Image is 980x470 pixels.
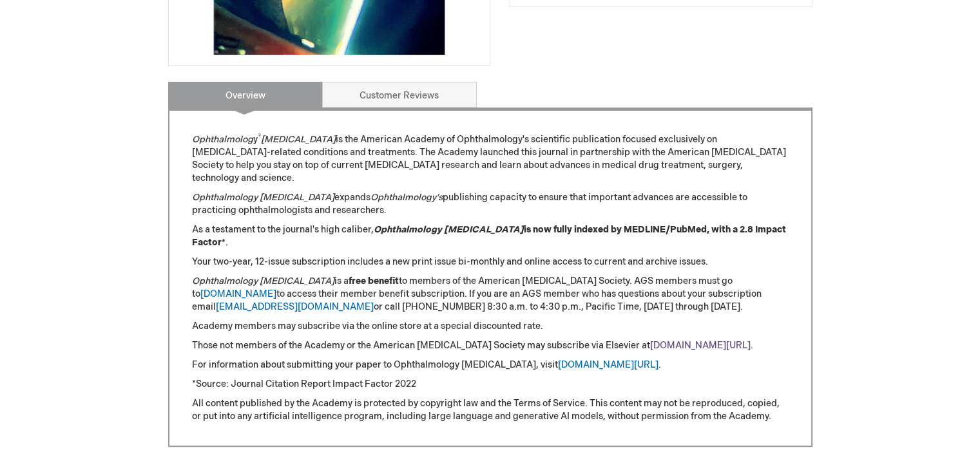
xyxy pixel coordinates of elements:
[322,82,477,108] a: Customer Reviews
[650,340,751,351] a: [DOMAIN_NAME][URL]
[192,320,789,333] p: Academy members may subscribe via the online store at a special discounted rate.
[168,82,323,108] a: Overview
[192,192,334,203] em: Ophthalmology [MEDICAL_DATA]
[200,288,276,299] a: [DOMAIN_NAME]
[192,224,786,248] strong: is now fully indexed by MEDLINE/PubMed, with a 2.8 Impact Factor*
[192,339,789,352] p: Those not members of the Academy or the American [MEDICAL_DATA] Society may subscribe via Elsevie...
[192,256,789,268] p: Your two-year, 12-issue subscription includes a new print issue bi-monthly and online access to c...
[192,134,253,145] em: Ophthalmolog
[370,192,443,203] em: Ophthalmology’s
[192,191,789,217] p: expands publishing capacity to ensure that important advances are accessible to practicing ophtha...
[192,397,789,423] p: All content published by the Academy is protected by copyright law and the Terms of Service. This...
[192,359,789,371] p: For information about submitting your paper to Ophthalmology [MEDICAL_DATA], visit .
[258,133,261,141] sup: ®
[216,301,374,312] a: [EMAIL_ADDRESS][DOMAIN_NAME]
[558,359,658,370] a: [DOMAIN_NAME][URL]
[261,134,336,145] em: [MEDICAL_DATA]
[192,276,334,287] em: Ophthalmology [MEDICAL_DATA]
[192,133,789,185] p: y is the American Academy of Ophthalmology's scientific publication focused exclusively on [MEDIC...
[192,275,789,314] p: is a to members of the American [MEDICAL_DATA] Society. AGS members must go to to access their me...
[349,276,399,287] strong: free benefit
[374,224,524,235] em: Ophthalmology [MEDICAL_DATA]
[192,223,789,249] p: As a testament to the journal's high caliber, .
[192,378,789,391] p: *Source: Journal Citation Report Impact Factor 2022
